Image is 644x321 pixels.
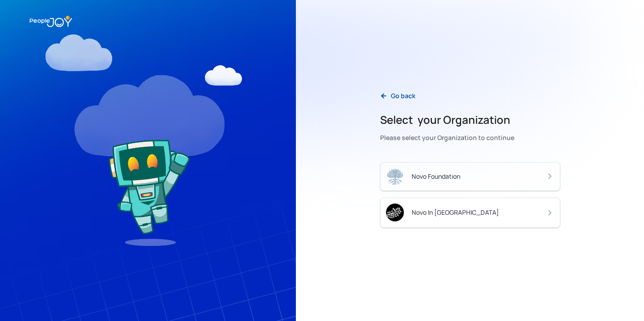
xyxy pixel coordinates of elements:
[380,131,514,144] div: Please select your Organization to continue
[412,208,499,217] div: Novo In [GEOGRAPHIC_DATA]
[391,91,415,100] div: Go back
[380,113,514,127] h2: Select your Organization
[380,162,560,191] a: Novo Foundation
[380,198,560,228] a: Novo In [GEOGRAPHIC_DATA]
[373,87,422,105] a: Go back
[412,172,460,181] div: Novo Foundation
